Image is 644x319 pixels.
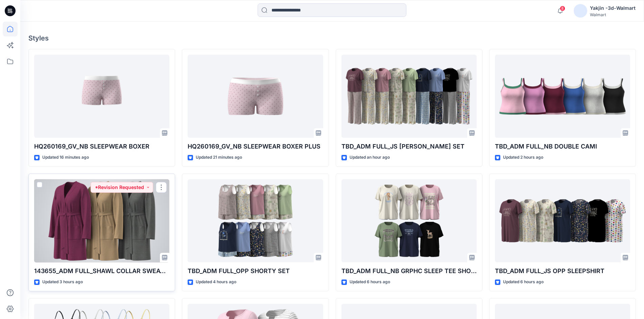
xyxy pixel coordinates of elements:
a: TBD_ADM FULL_NB GRPHC SLEEP TEE SHORT [341,179,477,263]
a: HQ260169_GV_NB SLEEPWEAR BOXER [34,55,169,138]
span: 8 [560,6,565,11]
p: TBD_ADM FULL_OPP SHORTY SET [188,266,323,276]
p: Updated 6 hours ago [350,278,390,286]
p: TBD_ADM FULL_JS [PERSON_NAME] SET [341,142,477,151]
img: avatar [574,4,587,18]
p: TBD_ADM FULL_NB DOUBLE CAMI [495,142,630,151]
div: Yakjin -3d-Walmart [590,4,636,12]
a: TBD_ADM FULL_JS OPP PJ SET [341,55,477,138]
a: HQ260169_GV_NB SLEEPWEAR BOXER PLUS [188,55,323,138]
p: Updated 4 hours ago [196,278,236,286]
p: TBD_ADM FULL_JS OPP SLEEPSHIRT [495,266,630,276]
p: HQ260169_GV_NB SLEEPWEAR BOXER PLUS [188,142,323,151]
p: Updated 2 hours ago [503,154,543,161]
a: 143655_ADM FULL_SHAWL COLLAR SWEATER ROBE [34,179,169,263]
p: Updated 3 hours ago [42,278,83,286]
a: TBD_ADM FULL_JS OPP SLEEPSHIRT [495,179,630,263]
p: TBD_ADM FULL_NB GRPHC SLEEP TEE SHORT [341,266,477,276]
h4: Styles [28,34,636,42]
p: Updated an hour ago [350,154,390,161]
div: Walmart [590,12,636,17]
p: HQ260169_GV_NB SLEEPWEAR BOXER [34,142,169,151]
p: 143655_ADM FULL_SHAWL COLLAR SWEATER ROBE [34,266,169,276]
p: Updated 6 hours ago [503,278,544,286]
p: Updated 21 minutes ago [196,154,242,161]
a: TBD_ADM FULL_OPP SHORTY SET [188,179,323,263]
p: Updated 16 minutes ago [42,154,89,161]
a: TBD_ADM FULL_NB DOUBLE CAMI [495,55,630,138]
